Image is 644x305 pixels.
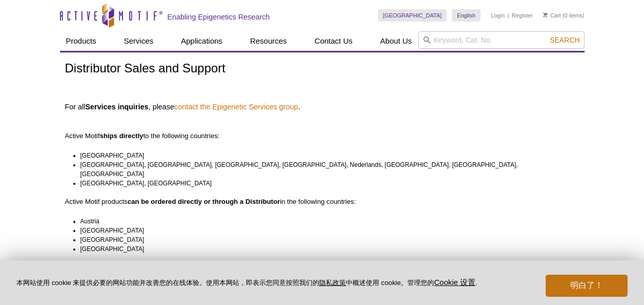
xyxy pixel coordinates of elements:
a: Applications [175,31,228,51]
button: 明白了！ [546,275,628,297]
font: Cart [550,12,561,18]
a: Contact Us [308,31,359,51]
strong: ships directly [100,132,143,140]
span: Search [550,36,579,44]
button: Cookie 设置 [434,278,475,288]
a: English [452,9,481,22]
h1: Distributor Sales and Support [65,62,579,77]
a: Login [491,12,505,19]
li: Austria [80,217,570,226]
li: [GEOGRAPHIC_DATA] [80,244,570,254]
a: Resources [244,31,293,51]
font: (0 items) [563,12,585,18]
li: [GEOGRAPHIC_DATA], [GEOGRAPHIC_DATA] [80,179,570,188]
a: Register [512,12,533,19]
p: Active Motif products in the following countries: [65,197,579,206]
strong: Services inquiries [85,103,148,111]
input: Keyword, Cat. No. [418,31,585,49]
strong: can be ordered directly or through a Distributor [128,198,280,205]
a: Services [118,31,160,51]
a: Products [60,31,102,51]
a: contact the Epigenetic Services group [174,102,298,111]
li: [GEOGRAPHIC_DATA] [80,151,570,160]
img: Your Cart [543,12,548,17]
font: . [298,103,300,111]
li: [GEOGRAPHIC_DATA] [80,226,570,235]
font: . [475,279,477,287]
font: 本网站使用 cookie 来提供必要的网站功能并改善您的在线体验。使用本网站，即表示您同意按照我们的 中概述使用 cookie。管理您的 [16,279,434,287]
font: Active Motif to the following countries: [65,132,220,140]
li: | [508,9,509,22]
font: For all , please [65,103,175,111]
a: Cart [543,12,561,19]
a: 隐私政策 [319,279,346,287]
button: Search [547,35,583,45]
li: [GEOGRAPHIC_DATA] [80,235,570,244]
li: [GEOGRAPHIC_DATA], [GEOGRAPHIC_DATA], [GEOGRAPHIC_DATA], [GEOGRAPHIC_DATA], Nederlands, [GEOGRAPH... [80,160,570,179]
h2: Enabling Epigenetics Research [168,12,270,22]
a: [GEOGRAPHIC_DATA] [378,9,447,22]
a: About Us [374,31,418,51]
